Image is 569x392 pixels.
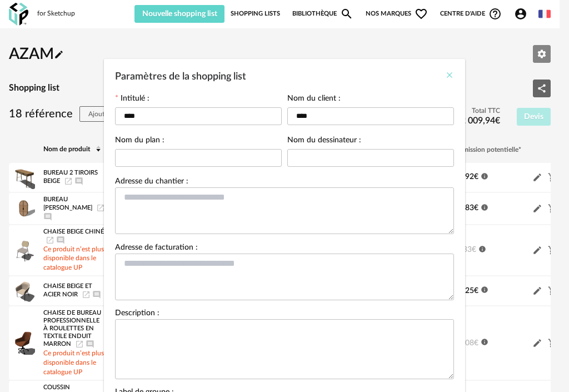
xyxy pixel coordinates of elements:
[115,72,246,82] span: Paramètres de la shopping list
[115,309,159,319] label: Description :
[115,95,149,105] label: Intitulé :
[287,95,341,105] label: Nom du client :
[115,244,198,254] label: Adresse de facturation :
[115,136,164,146] label: Nom du plan :
[287,136,361,146] label: Nom du dessinateur :
[445,70,454,82] button: Close
[115,177,188,187] label: Adresse du chantier :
